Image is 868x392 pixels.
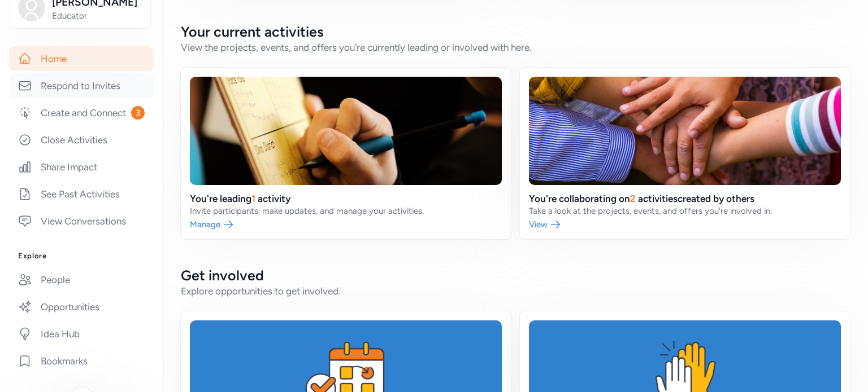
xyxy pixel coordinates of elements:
[9,321,154,346] a: Idea Hub
[181,284,850,298] div: Explore opportunities to get involved.
[18,252,145,261] h3: Explore
[181,266,850,284] h2: Get involved
[9,100,154,125] a: Create and Connect3
[9,294,154,319] a: Opportunities
[9,182,154,206] a: See Past Activities
[181,41,850,54] div: View the projects, events, and offers you're currently leading or involved with here.
[9,155,154,179] a: Share Impact
[9,127,154,152] a: Close Activities
[9,46,154,71] a: Home
[9,349,154,373] a: Bookmarks
[9,267,154,292] a: People
[131,106,145,120] span: 3
[9,209,154,234] a: View Conversations
[52,10,144,21] span: Educator
[9,73,154,98] a: Respond to Invites
[181,23,850,41] h2: Your current activities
